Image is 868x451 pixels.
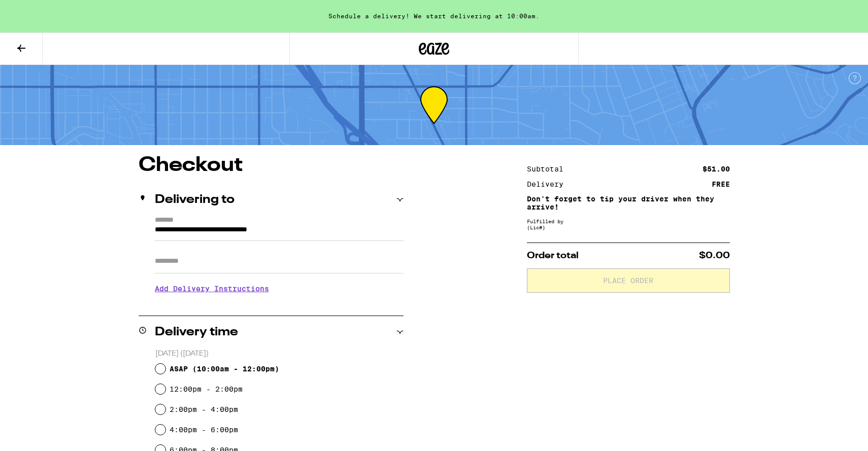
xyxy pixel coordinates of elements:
div: $51.00 [703,165,730,172]
p: We'll contact you at [PHONE_NUMBER] when we arrive [155,300,404,308]
p: [DATE] ([DATE]) [155,349,404,359]
div: Delivery [527,181,571,188]
span: $0.00 [699,251,730,260]
div: FREE [712,181,730,188]
div: Subtotal [527,165,571,172]
h2: Delivery time [155,326,238,338]
label: 2:00pm - 4:00pm [170,405,238,413]
h3: Add Delivery Instructions [155,277,404,300]
label: 12:00pm - 2:00pm [170,385,243,393]
span: Place Order [603,277,653,284]
div: Fulfilled by (Lic# ) [527,218,730,230]
span: ASAP ( 10:00am - 12:00pm ) [170,365,279,373]
h2: Delivering to [155,194,235,206]
button: Place Order [527,268,730,293]
p: Don't forget to tip your driver when they arrive! [527,195,730,211]
span: Order total [527,251,579,260]
h1: Checkout [139,155,404,176]
label: 4:00pm - 6:00pm [170,426,238,434]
